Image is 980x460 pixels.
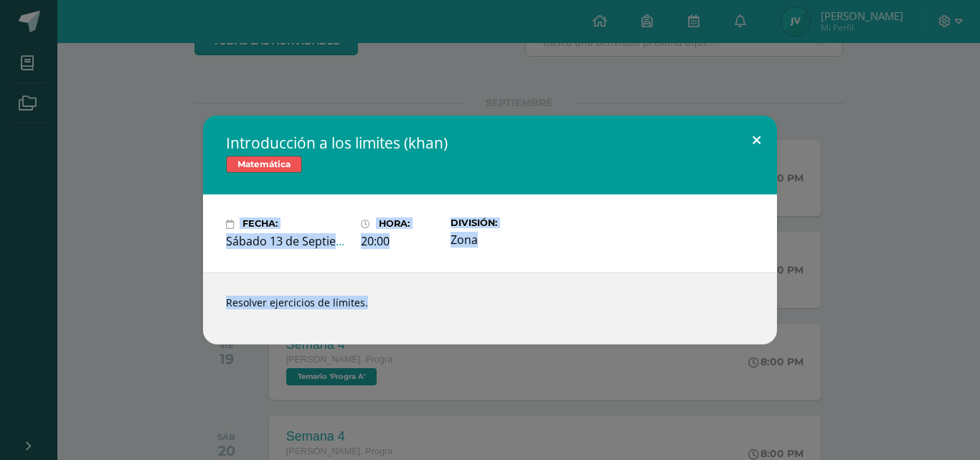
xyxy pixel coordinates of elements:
[361,233,439,249] div: 20:00
[242,219,278,230] span: Fecha:
[379,219,410,230] span: Hora:
[736,116,777,164] button: Close (Esc)
[226,156,302,173] span: Matemática
[203,272,777,344] div: Resolver ejercicios de límites.
[226,233,349,249] div: Sábado 13 de Septiembre
[451,232,574,248] div: Zona
[451,217,574,228] label: División:
[226,133,754,153] h2: Introducción a los limites (khan)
